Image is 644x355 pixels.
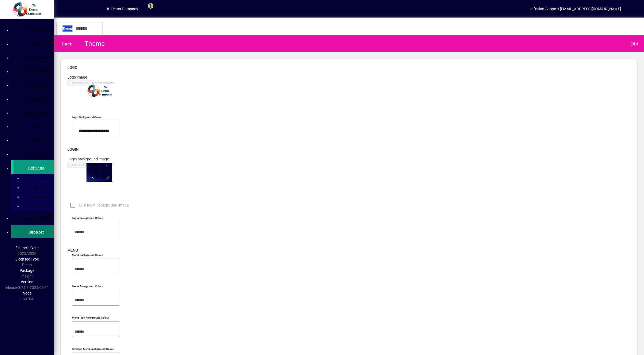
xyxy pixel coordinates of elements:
[24,183,54,192] a: Sessions
[67,65,78,70] span: Logo
[29,152,44,156] span: Reports
[26,111,47,115] span: Financials
[13,147,54,160] a: Reports
[72,115,103,119] mat-label: Logo background colour
[13,225,54,238] a: Support
[13,23,54,36] a: Home
[72,347,115,350] mat-label: Selected menu background colour
[32,42,41,46] span: POS
[26,56,47,60] span: Customers
[31,28,42,32] span: Home
[22,69,50,74] span: Pick and Pack
[11,160,54,174] a: Settings
[13,78,54,91] a: Suppliers
[23,291,32,295] span: Node
[33,176,47,181] span: Users
[32,124,41,129] span: Jobs
[82,39,105,48] div: Theme
[30,185,51,190] span: Sessions
[72,216,103,219] mat-label: Login background colour
[54,39,78,49] app-page-header-button: Back
[58,39,73,49] button: Back
[27,97,46,101] span: Products
[67,75,87,79] label: Logo image
[72,253,103,256] mat-label: Menu background colour
[71,4,89,14] button: Add
[60,39,72,48] span: Back
[530,5,621,13] div: Infusion Support [EMAIL_ADDRESS][DOMAIN_NAME]
[15,257,39,261] span: Licensee Type
[20,268,34,273] span: Package
[24,174,54,183] a: Users
[13,36,54,50] a: POS
[67,147,79,151] span: Login
[628,39,638,48] span: Edit
[22,216,51,221] span: Administration
[89,4,106,14] button: Profile
[28,166,45,170] span: Settings
[13,119,54,133] a: Jobs
[29,195,51,199] span: Migration
[13,50,54,64] a: Customers
[24,201,54,211] a: Report Jobs
[13,133,54,146] a: Staff
[27,204,54,208] span: Report Jobs
[626,1,637,19] a: Knowledge Base
[67,248,78,252] span: Menu
[21,280,33,284] span: Version
[31,138,41,143] span: Staff
[29,230,44,234] span: Support
[626,39,640,49] button: Edit
[13,211,54,224] a: Administration
[13,92,54,105] a: Products
[24,192,54,201] a: Migration
[63,25,72,32] span: Theme
[27,83,46,87] span: Suppliers
[72,316,109,319] mat-label: Menu icon foreground colour
[13,64,54,77] a: Pick and Pack
[15,246,39,250] span: Financial Year
[106,5,139,13] div: JS Demo Company
[72,285,103,288] mat-label: Menu foreground colour
[13,105,54,119] a: Financials
[67,157,109,161] label: Login background image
